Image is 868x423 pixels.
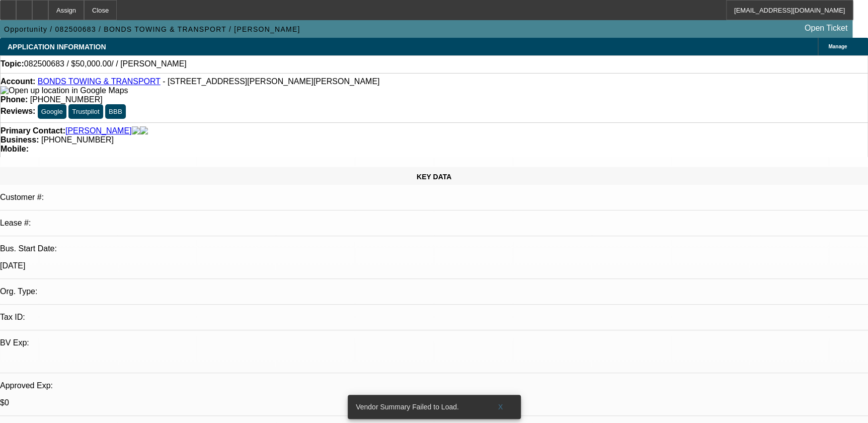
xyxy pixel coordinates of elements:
[132,126,140,135] img: facebook-icon.png
[38,77,161,86] a: BONDS TOWING & TRANSPORT
[828,44,847,49] span: Manage
[163,77,379,86] span: - [STREET_ADDRESS][PERSON_NAME][PERSON_NAME]
[417,173,451,181] span: KEY DATA
[1,126,65,135] strong: Primary Contact:
[1,145,29,153] strong: Mobile:
[498,403,503,411] span: X
[1,86,128,95] img: Open up location in Google Maps
[24,59,187,68] span: 082500683 / $50,000.00/ / [PERSON_NAME]
[38,104,66,119] button: Google
[68,104,103,119] button: Trustpilot
[1,135,39,144] strong: Business:
[1,59,24,68] strong: Topic:
[65,126,132,135] a: [PERSON_NAME]
[801,20,851,37] a: Open Ticket
[41,135,114,144] span: [PHONE_NUMBER]
[1,107,35,115] strong: Reviews:
[4,25,300,33] span: Opportunity / 082500683 / BONDS TOWING & TRANSPORT / [PERSON_NAME]
[140,126,148,135] img: linkedin-icon.png
[105,104,126,119] button: BBB
[1,95,28,104] strong: Phone:
[1,86,128,95] a: View Google Maps
[348,395,485,419] div: Vendor Summary Failed to Load.
[1,77,35,86] strong: Account:
[30,95,103,104] span: [PHONE_NUMBER]
[485,398,517,416] button: X
[8,43,106,51] span: APPLICATION INFORMATION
